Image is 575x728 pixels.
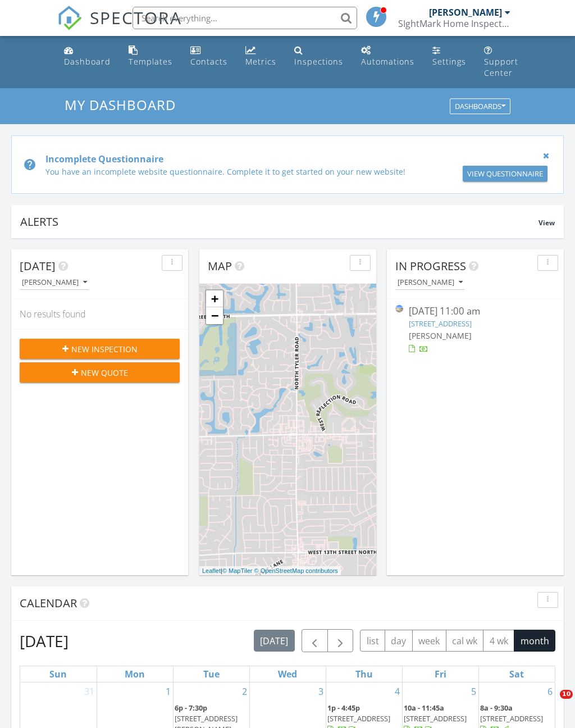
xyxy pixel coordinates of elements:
[432,56,466,67] div: Settings
[133,7,357,29] input: Search everything...
[20,630,69,652] h2: [DATE]
[429,7,502,18] div: [PERSON_NAME]
[20,275,89,290] button: [PERSON_NAME]
[254,567,338,574] a: © OpenStreetMap contributors
[404,703,444,713] span: 10a - 11:45a
[20,339,180,359] button: New Inspection
[357,40,419,72] a: Automations (Basic)
[23,158,36,171] i: help
[60,40,115,72] a: Dashboard
[404,713,467,724] span: [STREET_ADDRESS]
[175,703,207,713] span: 6p - 7:30p
[129,56,172,67] div: Templates
[11,299,188,329] div: No results found
[463,166,547,181] a: View Questionnaire
[539,218,555,228] span: View
[398,279,463,286] div: [PERSON_NAME]
[206,290,223,307] a: Zoom in
[316,683,326,700] a: Go to September 3, 2025
[469,683,478,700] a: Go to September 5, 2025
[206,307,223,324] a: Zoom out
[122,666,147,682] a: Monday
[353,666,375,682] a: Thursday
[360,630,385,652] button: list
[327,713,390,724] span: [STREET_ADDRESS]
[57,6,82,30] img: The Best Home Inspection Software - Spectora
[163,683,173,700] a: Go to September 1, 2025
[199,566,341,576] div: |
[124,40,177,72] a: Templates
[450,99,510,115] button: Dashboards
[45,152,467,166] div: Incomplete Questionnaire
[81,367,128,379] span: New Quote
[393,683,402,700] a: Go to September 4, 2025
[245,56,276,67] div: Metrics
[514,630,555,652] button: month
[254,630,295,652] button: [DATE]
[20,362,180,383] button: New Quote
[395,304,555,354] a: [DATE] 11:00 am [STREET_ADDRESS] [PERSON_NAME]
[57,15,182,39] a: SPECTORA
[186,40,232,72] a: Contacts
[398,18,510,29] div: SIghtMark Home Inspections
[240,683,249,700] a: Go to September 2, 2025
[395,258,466,274] span: In Progress
[201,666,222,682] a: Tuesday
[208,258,232,274] span: Map
[480,713,543,724] span: [STREET_ADDRESS]
[361,56,414,67] div: Automations
[395,275,465,290] button: [PERSON_NAME]
[65,95,176,114] span: My Dashboard
[47,666,69,682] a: Sunday
[82,683,97,700] a: Go to August 31, 2025
[412,630,446,652] button: week
[22,279,87,286] div: [PERSON_NAME]
[395,305,403,313] img: streetview
[483,630,514,652] button: 4 wk
[545,683,555,700] a: Go to September 6, 2025
[294,56,343,67] div: Inspections
[20,258,56,274] span: [DATE]
[507,666,526,682] a: Saturday
[327,703,360,713] span: 1p - 4:45p
[64,56,111,67] div: Dashboard
[20,595,77,611] span: Calendar
[480,40,523,84] a: Support Center
[537,690,564,717] iframe: Intercom live chat
[45,166,467,178] div: You have an incomplete website questionnaire. Complete it to get started on your new website!
[202,567,221,574] a: Leaflet
[409,319,472,329] a: [STREET_ADDRESS]
[560,690,573,699] span: 10
[428,40,471,72] a: Settings
[190,56,227,67] div: Contacts
[302,629,328,652] button: Previous month
[290,40,348,72] a: Inspections
[71,343,138,355] span: New Inspection
[480,703,513,713] span: 8a - 9:30a
[432,666,449,682] a: Friday
[90,6,182,29] span: SPECTORA
[385,630,413,652] button: day
[467,169,543,180] div: View Questionnaire
[241,40,281,72] a: Metrics
[484,56,518,78] div: Support Center
[446,630,484,652] button: cal wk
[409,330,472,341] span: [PERSON_NAME]
[327,629,354,652] button: Next month
[409,304,542,319] div: [DATE] 11:00 am
[455,103,505,111] div: Dashboards
[222,567,253,574] a: © MapTiler
[276,666,299,682] a: Wednesday
[20,214,539,229] div: Alerts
